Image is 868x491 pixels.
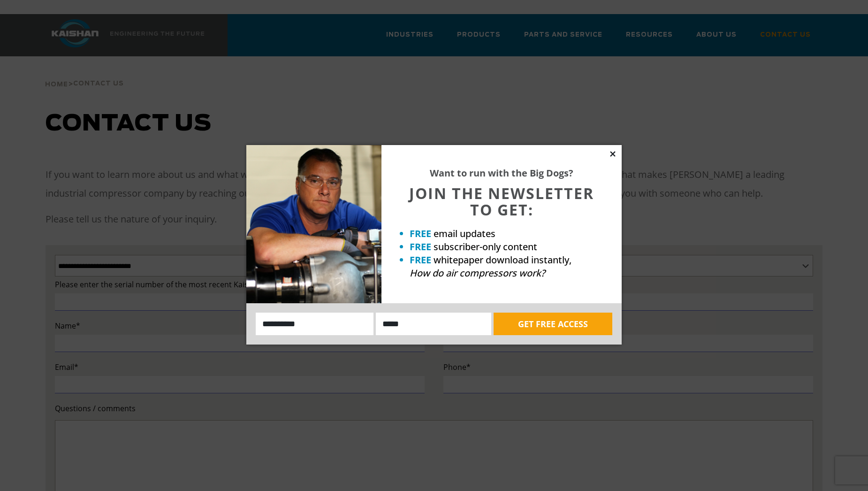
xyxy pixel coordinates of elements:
span: JOIN THE NEWSLETTER TO GET: [409,183,594,220]
input: Name: [256,313,373,335]
strong: Want to run with the Big Dogs? [430,167,573,179]
span: whitepaper download instantly, [434,253,571,266]
strong: FREE [410,227,431,240]
button: Close [609,150,617,158]
span: email updates [434,227,495,240]
strong: FREE [410,253,431,266]
span: subscriber-only content [434,240,537,253]
button: GET FREE ACCESS [494,313,612,335]
strong: FREE [410,240,431,253]
em: How do air compressors work? [410,267,545,279]
input: Email [376,313,491,335]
